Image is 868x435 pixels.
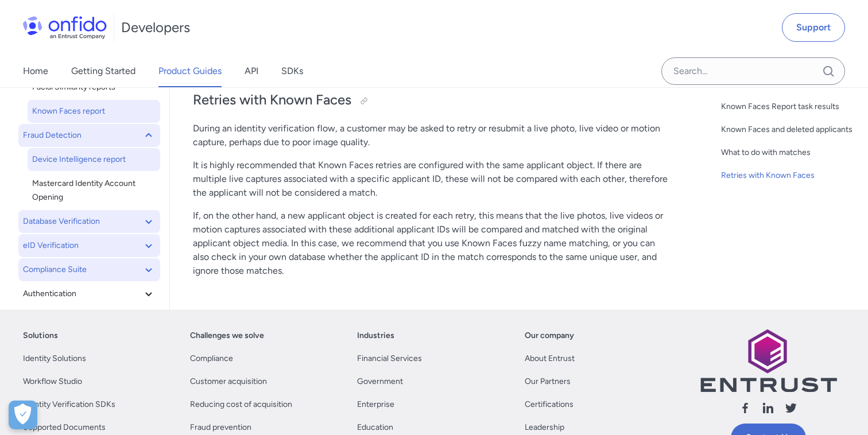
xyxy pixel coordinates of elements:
a: Education [357,421,393,434]
button: eID Verification [18,234,160,257]
img: Entrust logo [699,329,837,393]
span: eID Verification [23,239,142,253]
a: Workflow Studio [23,375,82,389]
a: Leadership [525,421,564,434]
a: Known Faces Report task results [721,100,859,114]
a: What to do with matches [721,146,859,160]
span: Database Verification [23,215,142,228]
a: Mastercard Identity Account Opening [28,172,160,209]
a: Support [782,13,845,42]
a: API [245,55,258,87]
a: SDKs [281,55,303,87]
a: Financial Services [357,352,422,366]
svg: Follow us X (Twitter) [784,401,798,415]
h1: Developers [121,18,190,37]
button: Fraud Detection [18,124,160,147]
input: Onfido search input field [661,57,845,85]
a: Our Partners [525,375,571,389]
a: Customer acquisition [190,375,267,389]
p: If, on the other hand, a new applicant object is created for each retry, this means that the live... [193,209,673,278]
span: Known Faces report [32,104,156,118]
a: Known Faces report [28,100,160,123]
a: Known Faces and deleted applicants [721,123,859,137]
a: Supported Documents [23,421,106,434]
button: Database Verification [18,210,160,233]
a: Follow us linkedin [761,401,775,419]
a: Fraud prevention [190,421,251,434]
a: Reducing cost of acquisition [190,398,292,411]
a: Enterprise [357,398,394,411]
a: Home [23,55,48,87]
p: It is highly recommended that Known Faces retries are configured with the same applicant object. ... [193,158,673,200]
img: Onfido Logo [23,16,107,39]
button: Open Preferences [9,401,37,429]
a: Certifications [525,398,573,411]
a: Product Guides [158,55,222,87]
a: Retries with Known Faces [721,169,859,182]
button: Authentication [18,282,160,305]
span: Compliance Suite [23,263,142,277]
a: Our company [525,329,574,343]
a: Government [357,375,403,389]
a: Getting Started [71,55,135,87]
button: Electronic Signature [18,306,160,329]
span: Device Intelligence report [32,153,156,166]
button: Compliance Suite [18,258,160,281]
svg: Follow us linkedin [761,401,775,415]
a: Challenges we solve [190,329,264,343]
h2: Retries with Known Faces [193,91,673,110]
a: Compliance [190,352,233,366]
a: Industries [357,329,394,343]
a: Device Intelligence report [28,148,160,171]
svg: Follow us facebook [738,401,752,415]
a: Follow us facebook [738,401,752,419]
div: Cookie Preferences [9,401,37,429]
a: Follow us X (Twitter) [784,401,798,419]
p: During an identity verification flow, a customer may be asked to retry or resubmit a live photo, ... [193,122,673,149]
a: Identity Solutions [23,352,86,366]
a: About Entrust [525,352,575,366]
span: Fraud Detection [23,129,142,142]
span: Mastercard Identity Account Opening [32,177,156,204]
span: Authentication [23,287,142,301]
a: Solutions [23,329,58,343]
a: Identity Verification SDKs [23,398,115,411]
